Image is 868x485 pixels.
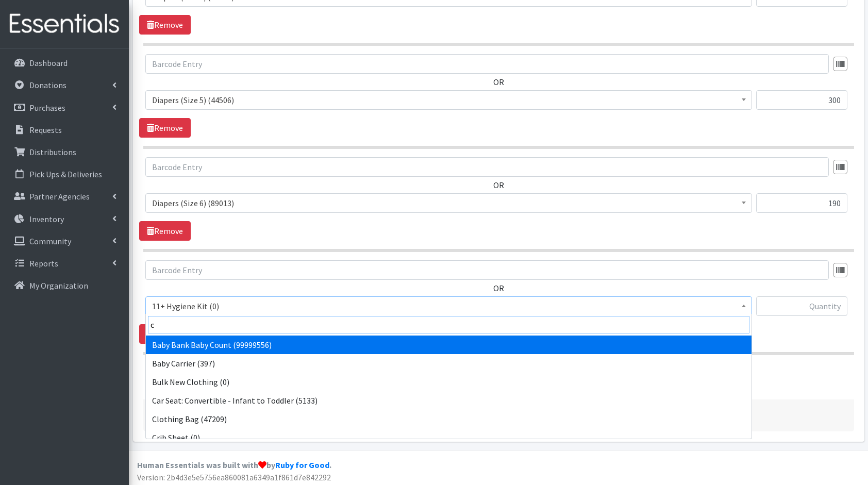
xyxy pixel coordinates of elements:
input: Quantity [756,193,847,213]
li: Baby Bank Baby Count (99999556) [146,336,752,354]
li: Clothing Bag (47209) [146,410,752,428]
label: OR [493,76,504,88]
label: OR [493,282,504,294]
input: Quantity [756,90,847,110]
input: Barcode Entry [145,157,829,177]
a: Dashboard [4,53,125,73]
a: Ruby for Good [275,460,329,470]
a: Remove [139,15,191,35]
a: Donations [4,75,125,95]
a: Pick Ups & Deliveries [4,164,125,185]
p: Distributions [29,147,76,157]
input: Barcode Entry [145,260,829,280]
span: Diapers (Size 5) (44506) [145,90,752,110]
p: Pick Ups & Deliveries [29,169,102,179]
img: HumanEssentials [4,7,125,41]
a: Remove [139,221,191,241]
p: Inventory [29,214,64,224]
a: My Organization [4,275,125,296]
p: My Organization [29,280,88,291]
a: Inventory [4,209,125,229]
li: Baby Carrier (397) [146,354,752,373]
a: Remove [139,324,191,344]
li: Crib Sheet (0) [146,428,752,447]
span: Diapers (Size 6) (89013) [145,193,752,213]
a: Reports [4,253,125,274]
a: Distributions [4,142,125,162]
input: Quantity [756,296,847,316]
span: Diapers (Size 5) (44506) [152,93,745,107]
span: Version: 2b4d3e5e5756ea860081a6349a1f861d7e842292 [137,472,331,482]
p: Dashboard [29,58,68,68]
span: 11+ Hygiene Kit (0) [145,296,752,316]
label: OR [493,179,504,191]
p: Reports [29,258,58,269]
p: Purchases [29,103,65,113]
span: 11+ Hygiene Kit (0) [152,299,745,313]
p: Donations [29,80,66,90]
a: Requests [4,120,125,140]
li: Bulk New Clothing (0) [146,373,752,391]
p: Partner Agencies [29,191,90,202]
a: Purchases [4,97,125,118]
span: Diapers (Size 6) (89013) [152,196,745,210]
a: Remove [139,118,191,138]
a: Community [4,231,125,252]
p: Requests [29,125,62,135]
p: Community [29,236,71,246]
a: Partner Agencies [4,186,125,207]
li: Car Seat: Convertible - Infant to Toddler (5133) [146,391,752,410]
strong: Human Essentials was built with by . [137,460,331,470]
input: Barcode Entry [145,54,829,74]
